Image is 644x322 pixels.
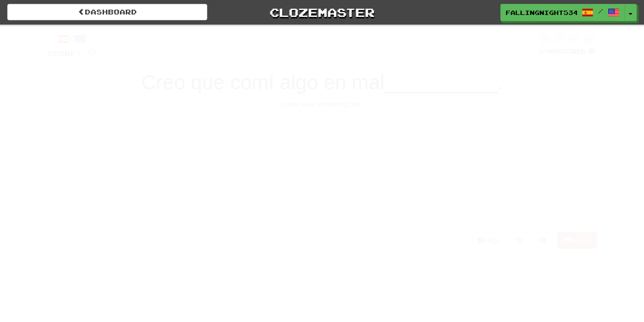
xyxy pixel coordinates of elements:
[329,116,508,158] button: 2.espacio
[497,71,503,94] span: .
[360,26,368,37] span: 0
[199,26,207,37] span: 0
[47,99,597,109] div: I think I ate something bad.
[47,33,96,45] div: /
[385,71,497,94] span: __________
[201,191,207,199] small: 3 .
[557,232,597,249] button: Report
[47,49,82,57] span: Score:
[329,172,508,214] button: 4.sitio
[598,8,603,14] span: /
[7,4,207,20] a: Dashboard
[204,135,210,143] small: 1 .
[222,4,422,21] a: Clozemaster
[136,116,315,158] button: 1.forma
[396,129,446,144] span: espacio
[471,232,505,249] button: Help!
[141,71,384,94] span: Creo que comí algo en mal
[539,47,549,55] span: 0 %
[207,185,250,200] span: estado
[494,26,510,37] span: 10
[407,185,435,200] span: sitio
[210,129,247,144] span: forma
[136,172,315,214] button: 3.estado
[506,8,577,17] span: FallingNight5343
[402,191,407,199] small: 4 .
[510,232,528,249] button: Round history (alt+y)
[500,4,625,21] a: FallingNight5343 /
[537,47,597,56] div: Mastered
[390,135,396,143] small: 2 .
[88,46,96,58] span: 0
